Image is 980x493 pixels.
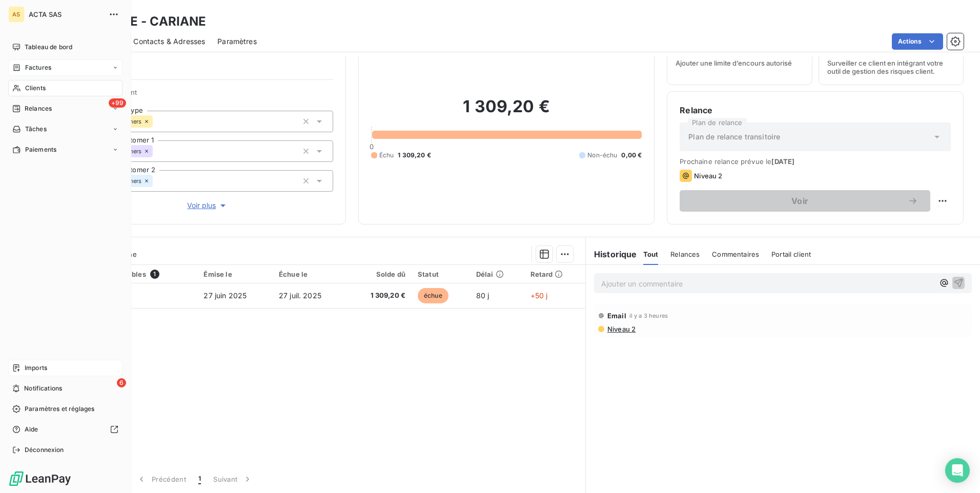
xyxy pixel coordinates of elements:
span: Notifications [24,384,62,393]
span: Factures [25,63,51,72]
a: Aide [8,421,122,438]
span: Voir plus [187,200,228,211]
div: Open Intercom Messenger [945,458,970,483]
span: Imports [25,363,47,373]
span: Tout [643,250,659,258]
div: Retard [530,270,580,278]
input: Ajouter une valeur [153,176,161,186]
h3: ARIANE - CARIANE [90,12,206,31]
span: il y a 3 heures [629,313,668,319]
span: Relances [670,250,700,258]
span: ACTA SAS [29,10,103,18]
span: Niveau 2 [606,325,636,333]
span: Clients [25,84,46,93]
span: 1 309,20 € [398,151,431,160]
div: Pièces comptables [82,270,191,279]
span: +50 j [530,291,548,300]
span: Voir [692,197,908,205]
div: Émise le [203,270,267,278]
span: Paramètres [217,36,257,47]
span: 0 [370,142,374,151]
span: Propriétés Client [83,88,333,102]
span: Paramètres et réglages [25,404,94,414]
button: Voir [680,190,930,212]
span: 0,00 € [621,151,642,160]
span: échue [418,288,448,303]
span: +99 [109,98,126,108]
span: 27 juil. 2025 [279,291,321,300]
h6: Relance [680,104,951,116]
button: 1 [192,468,207,490]
span: Commentaires [712,250,759,258]
span: Non-échu [587,151,617,160]
div: AS [8,6,25,23]
input: Ajouter une valeur [153,117,161,126]
button: Actions [892,33,943,50]
span: Prochaine relance prévue le [680,157,951,166]
span: Email [607,312,626,320]
span: 1 [150,270,159,279]
img: Logo LeanPay [8,470,72,487]
span: Surveiller ce client en intégrant votre outil de gestion des risques client. [827,59,955,75]
span: Aide [25,425,38,434]
span: [DATE] [771,157,794,166]
span: 6 [117,378,126,387]
span: Contacts & Adresses [133,36,205,47]
span: Plan de relance transitoire [688,132,780,142]
span: Paiements [25,145,56,154]
h2: 1 309,20 € [371,96,642,127]
span: Relances [25,104,52,113]
div: Délai [476,270,518,278]
button: Précédent [130,468,192,490]
span: Portail client [771,250,811,258]
span: Tâches [25,125,47,134]
span: 27 juin 2025 [203,291,247,300]
button: Voir plus [83,200,333,211]
div: Échue le [279,270,341,278]
button: Suivant [207,468,259,490]
span: Déconnexion [25,445,64,455]
div: Solde dû [353,270,405,278]
span: Tableau de bord [25,43,72,52]
span: 1 309,20 € [353,291,405,301]
div: Statut [418,270,464,278]
span: Niveau 2 [694,172,722,180]
span: Ajouter une limite d’encours autorisé [676,59,792,67]
span: Échu [379,151,394,160]
span: 80 j [476,291,489,300]
span: 1 [198,474,201,484]
input: Ajouter une valeur [153,147,161,156]
h6: Historique [586,248,637,260]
